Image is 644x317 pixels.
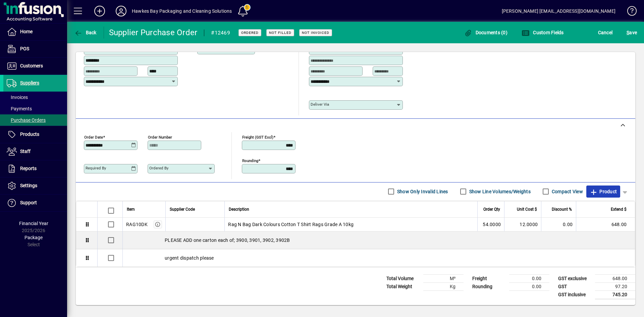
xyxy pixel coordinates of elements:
td: GST exclusive [555,274,595,282]
a: POS [3,41,67,57]
mat-label: Deliver via [311,102,329,107]
span: Rag N Bag Dark Colours Cotton T Shirt Rags Grade A 10kg [228,221,354,228]
td: 54.0000 [477,218,504,231]
div: Supplier Purchase Order [109,27,198,38]
span: Order Qty [483,206,500,213]
span: Financial Year [19,221,48,226]
td: 0.00 [509,282,549,290]
label: Show Line Volumes/Weights [468,188,531,195]
td: 648.00 [595,274,635,282]
div: Hawkes Bay Packaging and Cleaning Solutions [132,6,232,16]
span: Customers [20,63,43,68]
span: Documents (0) [464,30,507,35]
mat-label: Ordered by [149,166,168,170]
span: Cancel [598,27,613,38]
a: Knowledge Base [622,1,636,23]
span: Settings [20,183,37,188]
td: Total Volume [383,274,423,282]
a: Settings [3,177,67,194]
app-page-header-button: Back [67,27,104,39]
button: Add [89,5,110,17]
td: Rounding [469,282,509,290]
a: Customers [3,58,67,74]
td: Kg [423,282,464,290]
span: Ordered [241,31,259,35]
span: Unit Cost $ [517,206,537,213]
span: Discount % [552,206,572,213]
div: PLEASE ADD one carton each of; 3900, 3901, 3902, 3902B [123,231,635,249]
span: Extend $ [611,206,627,213]
button: Save [625,27,639,39]
span: Products [20,131,39,137]
span: Back [74,30,97,35]
td: 97.20 [595,282,635,290]
td: 12.0000 [504,218,541,231]
td: 0.00 [541,218,576,231]
div: urgent dispatch please [123,249,635,267]
td: Freight [469,274,509,282]
span: Not Filled [269,31,291,35]
td: GST inclusive [555,290,595,299]
div: RAG10DK [126,221,148,228]
span: Suppliers [20,80,39,86]
td: M³ [423,274,464,282]
span: POS [20,46,29,51]
span: Product [590,186,617,197]
td: Total Weight [383,282,423,290]
button: Custom Fields [520,27,566,39]
span: Custom Fields [522,30,564,35]
button: Back [72,27,98,39]
button: Profile [110,5,132,17]
td: 0.00 [509,274,549,282]
a: Purchase Orders [3,114,67,126]
span: Staff [20,149,31,154]
mat-label: Rounding [242,158,258,163]
a: Reports [3,160,67,177]
span: S [627,30,629,35]
div: [PERSON_NAME] [EMAIL_ADDRESS][DOMAIN_NAME] [502,6,615,16]
span: ave [627,27,637,38]
a: Staff [3,143,67,160]
td: 745.20 [595,290,635,299]
label: Show Only Invalid Lines [396,188,448,195]
mat-label: Order number [148,135,172,139]
a: Invoices [3,92,67,103]
mat-label: Order date [84,135,103,139]
a: Products [3,126,67,143]
span: Purchase Orders [7,117,46,123]
span: Supplier Code [170,206,195,213]
span: Not Invoiced [302,31,329,35]
span: Payments [7,106,32,111]
span: Home [20,29,33,34]
td: GST [555,282,595,290]
button: Cancel [596,27,614,39]
div: #12469 [211,28,230,38]
button: Documents (0) [462,27,509,39]
span: Item [127,206,135,213]
a: Payments [3,103,67,114]
span: Invoices [7,95,28,100]
span: Reports [20,166,37,171]
span: Support [20,200,37,205]
mat-label: Required by [86,166,106,170]
button: Product [586,186,620,198]
mat-label: Freight (GST excl) [242,135,273,139]
a: Support [3,195,67,211]
a: Home [3,23,67,40]
label: Compact View [550,188,583,195]
span: Package [24,235,43,240]
span: Description [229,206,249,213]
td: 648.00 [576,218,635,231]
